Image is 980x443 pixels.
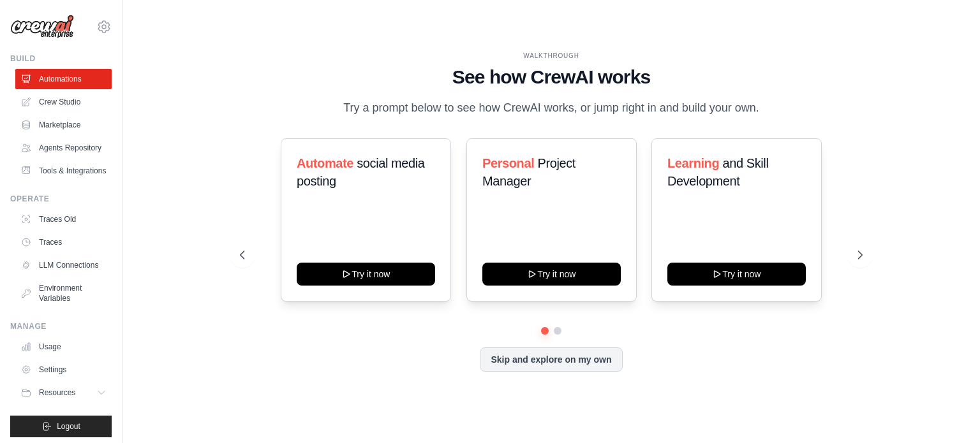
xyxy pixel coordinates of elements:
span: Automate [297,156,353,170]
a: Settings [15,359,112,380]
span: Logout [57,421,80,432]
div: Operate [10,194,112,204]
div: WALKTHROUGH [240,51,863,61]
span: Project Manager [482,156,575,188]
p: Try a prompt below to see how CrewAI works, or jump right in and build your own. [337,99,766,117]
span: Resources [39,388,75,398]
a: Traces Old [15,209,112,229]
a: LLM Connections [15,255,112,275]
a: Crew Studio [15,92,112,112]
button: Logout [10,416,112,437]
a: Traces [15,232,112,252]
span: and Skill Development [667,156,768,188]
button: Try it now [667,263,806,286]
button: Resources [15,382,112,403]
div: Build [10,54,112,64]
span: Learning [667,156,719,170]
a: Environment Variables [15,278,112,309]
a: Automations [15,69,112,89]
button: Try it now [297,263,435,286]
div: Manage [10,321,112,331]
button: Try it now [482,263,621,286]
a: Agents Repository [15,138,112,158]
h1: See how CrewAI works [240,66,863,89]
span: social media posting [297,156,425,188]
span: Personal [482,156,534,170]
a: Usage [15,337,112,357]
button: Skip and explore on my own [480,347,622,372]
img: Logo [10,15,74,39]
a: Tools & Integrations [15,161,112,181]
a: Marketplace [15,115,112,135]
iframe: Chat Widget [916,382,980,443]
